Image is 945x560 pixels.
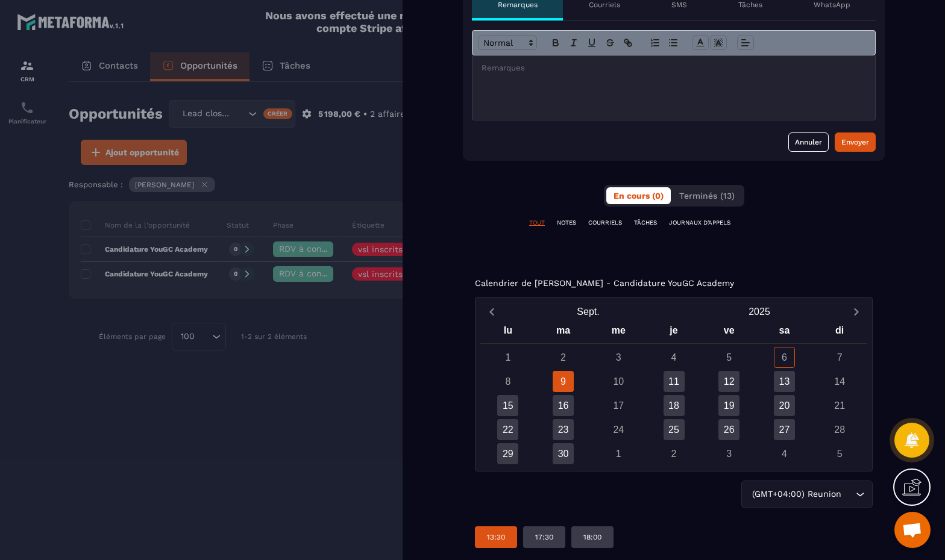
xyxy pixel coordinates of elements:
div: 12 [718,371,739,392]
div: Calendar days [480,347,867,464]
p: TÂCHES [634,219,657,227]
span: En cours (0) [614,191,664,201]
div: 1 [497,347,518,368]
button: Terminés (13) [672,187,742,204]
span: (GMT+04:00) Reunion [749,488,844,501]
div: 29 [497,443,518,464]
div: 23 [553,419,574,440]
div: 13 [774,371,795,392]
div: ve [702,322,757,343]
button: Previous month [480,303,503,320]
div: 21 [829,395,850,416]
p: COURRIELS [588,219,622,227]
div: di [812,322,867,343]
div: je [646,322,702,343]
div: 5 [829,443,850,464]
div: 27 [774,419,795,440]
p: JOURNAUX D'APPELS [669,219,730,227]
p: 17:30 [535,532,553,542]
button: Next month [845,303,867,320]
div: 9 [553,371,574,392]
div: 2 [664,443,685,464]
div: Envoyer [841,136,869,148]
div: Calendar wrapper [480,322,867,464]
div: 1 [608,443,629,464]
div: 4 [664,347,685,368]
div: 25 [664,419,685,440]
div: 20 [774,395,795,416]
p: TOUT [529,219,545,227]
div: 18 [664,395,685,416]
div: 11 [664,371,685,392]
div: 3 [608,347,629,368]
div: lu [480,322,536,343]
div: 16 [553,395,574,416]
div: me [591,322,646,343]
div: 4 [774,443,795,464]
span: Terminés (13) [679,191,735,201]
p: NOTES [557,219,576,227]
div: 8 [497,371,518,392]
div: 19 [718,395,739,416]
div: 22 [497,419,518,440]
div: 24 [608,419,629,440]
div: 26 [718,419,739,440]
div: 28 [829,419,850,440]
button: En cours (0) [606,187,671,204]
div: Search for option [741,481,873,508]
div: 14 [829,371,850,392]
div: 3 [718,443,739,464]
div: ma [536,322,591,343]
div: sa [757,322,812,343]
div: 17 [608,395,629,416]
button: Open months overlay [503,301,674,322]
div: 6 [774,347,795,368]
button: Open years overlay [674,301,845,322]
input: Search for option [844,488,853,501]
button: Annuler [788,132,829,152]
div: 2 [553,347,574,368]
div: 15 [497,395,518,416]
div: 10 [608,371,629,392]
div: 30 [553,443,574,464]
p: Calendrier de [PERSON_NAME] - Candidature YouGC Academy [475,278,734,288]
p: 13:30 [487,532,505,542]
p: 18:00 [583,532,601,542]
button: Envoyer [835,132,876,152]
a: Ouvrir le chat [894,512,931,548]
div: 7 [829,347,850,368]
div: 5 [718,347,739,368]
